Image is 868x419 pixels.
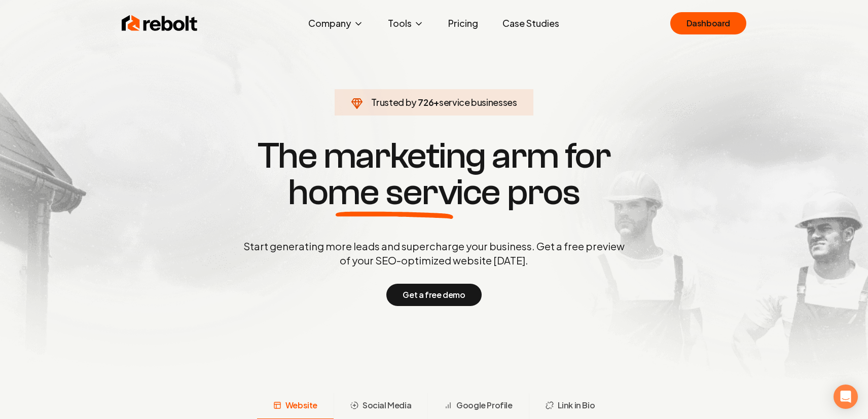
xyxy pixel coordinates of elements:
span: home service [288,174,500,211]
button: Company [300,13,372,33]
button: Get a free demo [386,284,481,306]
span: Link in Bio [558,399,595,411]
span: service businesses [439,96,517,108]
span: Website [285,399,317,411]
span: + [433,96,439,108]
a: Case Studies [494,13,567,33]
span: Google Profile [456,399,512,411]
a: Dashboard [670,12,746,34]
button: Tools [380,13,432,33]
a: Pricing [440,13,486,33]
p: Start generating more leads and supercharge your business. Get a free preview of your SEO-optimiz... [241,239,627,268]
span: Trusted by [371,96,416,108]
span: Social Media [363,399,411,411]
span: 726 [418,95,433,109]
h1: The marketing arm for pros [191,138,677,211]
div: Open Intercom Messenger [834,385,858,409]
img: Rebolt Logo [122,13,198,33]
